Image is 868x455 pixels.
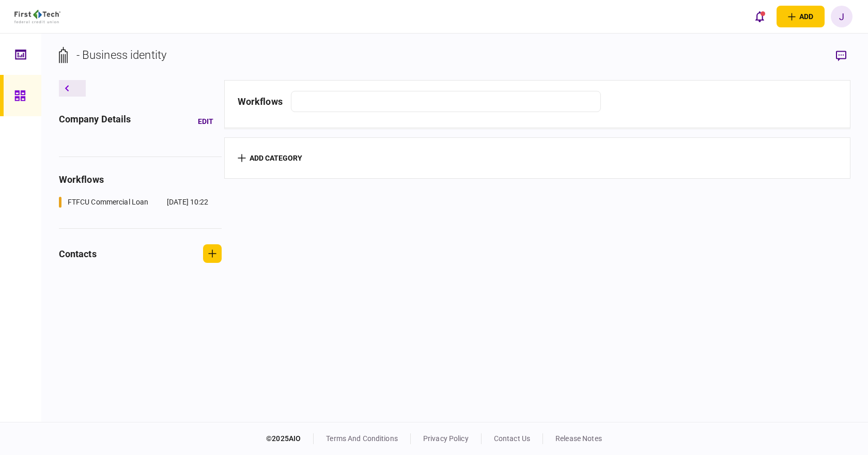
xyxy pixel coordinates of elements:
div: workflows [59,172,222,186]
button: J [831,6,853,27]
div: © 2025 AIO [266,433,314,444]
button: add category [238,154,302,162]
div: company details [59,112,131,131]
img: client company logo [14,10,60,23]
a: FTFCU Commercial Loan[DATE] 10:22 [59,197,209,208]
div: workflows [238,95,283,108]
button: open adding identity options [777,6,825,27]
a: contact us [494,434,530,443]
a: release notes [555,434,602,443]
a: terms and conditions [326,434,398,443]
div: FTFCU Commercial Loan [68,197,149,208]
button: Edit [190,112,222,131]
div: [DATE] 10:22 [167,197,209,208]
div: - Business identity [76,46,167,64]
button: open notifications list [749,6,770,27]
div: contacts [59,247,97,261]
a: privacy policy [423,434,469,443]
